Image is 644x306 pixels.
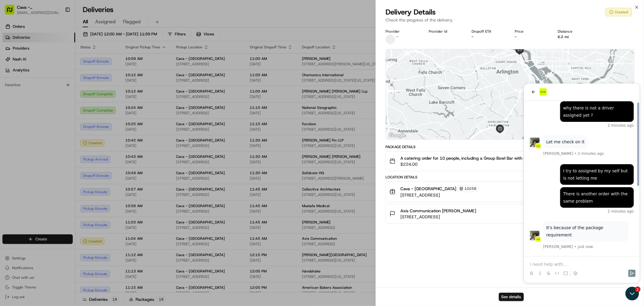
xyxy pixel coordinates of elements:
[400,161,621,167] span: $224.00
[22,141,101,155] p: It's because of the package requirement
[386,7,436,17] span: Delivery Details
[499,293,524,301] button: See details
[396,34,398,39] span: -
[596,135,604,139] a: Terms
[386,182,634,202] button: Cava - [GEOGRAPHIC_DATA]10258[STREET_ADDRESS]11:04 AM[DATE]
[386,204,634,223] button: Axis Communication [PERSON_NAME][STREET_ADDRESS]11:45 AM[DATE]
[558,34,591,39] div: 6.2 mi
[464,186,476,191] span: 10258
[619,120,631,132] button: Map camera controls
[54,161,69,166] span: just now
[515,34,548,39] div: -
[604,208,623,214] span: 11:45 AM
[104,186,112,194] button: Send
[6,54,16,64] img: Grace Nketiah
[604,214,623,220] span: [DATE]
[1,1,14,15] button: Open customer support
[429,29,462,34] div: Provider Id
[400,155,621,161] span: A catering order for 10 people, including a Group Bowl Bar with Grilled Chicken, various toppings...
[84,125,110,130] span: 2 minutes ago
[400,214,476,220] span: [STREET_ADDRESS]
[39,107,107,121] div: There is another order with the same problem
[54,68,80,73] span: 2 minutes ago
[6,5,13,12] button: back
[605,8,632,16] button: Created
[472,34,505,39] div: -
[19,68,50,73] span: [PERSON_NAME]
[39,84,107,98] div: I try to assigned by my self but is not letting me
[400,208,476,214] span: Axis Communication [PERSON_NAME]
[12,60,17,65] img: 1736555255976-a54dd68f-1ca7-489b-9aae-adbdc363a1c4
[530,135,556,139] button: Keyboard shortcuts
[386,17,634,23] p: Check the progress of the delivery.
[386,29,419,34] div: Provider
[19,161,50,166] span: [PERSON_NAME]
[51,161,53,166] span: •
[604,192,623,198] span: [DATE]
[386,145,634,149] div: Package Details
[39,21,107,35] div: why there is not a driver assigned yet ?
[84,40,110,44] span: 2 minutes ago
[387,132,407,139] img: Google
[472,29,505,34] div: Dropoff ETA
[22,55,61,62] p: Let me check on it
[608,135,632,139] a: Report a map error
[16,5,23,12] img: Go home
[558,29,591,34] div: Distance
[400,192,479,198] span: [STREET_ADDRESS]
[515,29,548,34] div: Price
[604,186,623,192] span: 11:04 AM
[559,135,592,139] span: Map data ©2025 Google
[51,68,53,73] span: •
[400,186,456,192] span: Cava - [GEOGRAPHIC_DATA]
[387,132,407,139] a: Open this area in Google Maps (opens a new window)
[386,151,634,171] button: A catering order for 10 people, including a Group Bowl Bar with Grilled Chicken, various toppings...
[386,175,634,180] div: Location Details
[12,153,17,158] img: 1736555255976-a54dd68f-1ca7-489b-9aae-adbdc363a1c4
[6,147,16,157] img: Grace Nketiah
